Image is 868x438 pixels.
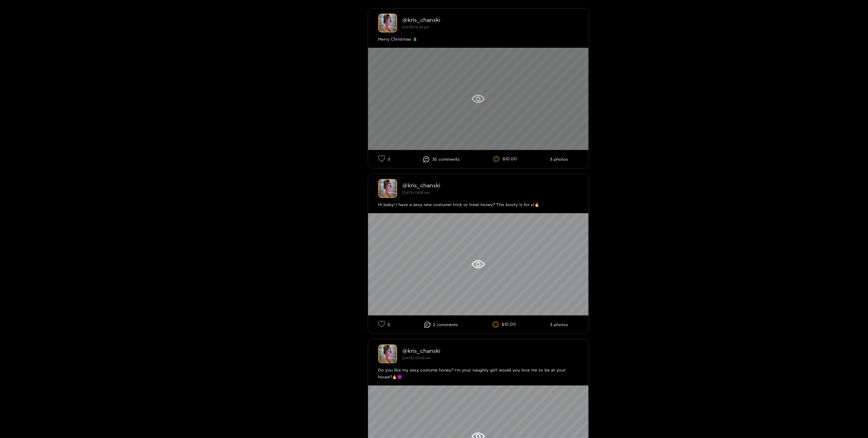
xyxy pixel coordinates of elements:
small: [DATE] 12:34 pm [403,25,429,29]
small: [DATE] 09:04 am [403,356,431,360]
li: 2 [424,322,458,328]
div: @ kris_chanski [403,17,579,23]
span: comment s [439,157,460,162]
small: [DATE] 08:16 am [403,191,430,194]
li: 3 [378,155,390,163]
div: Merry Christmas 🎄 [378,36,579,43]
li: 3 photos [550,322,568,327]
div: Hi baby! I have a sexy new costume! trick or treat honey? This booty is for u!🔥 [378,201,579,208]
li: 3 photos [550,157,568,162]
li: $10.00 [492,321,516,328]
div: @ kris_chanski [403,182,579,188]
li: $10.00 [493,156,517,163]
li: 35 [423,156,460,162]
img: kris_chanski [378,14,397,32]
img: kris_chanski [378,345,397,363]
li: 5 [378,321,390,328]
span: comment s [437,322,458,327]
div: Do you like my sexy costume honey? I'm your naughty girl! would you love me to be at your house?🔥😈 [378,367,579,380]
div: @ kris_chanski [403,348,579,354]
img: kris_chanski [378,179,397,198]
